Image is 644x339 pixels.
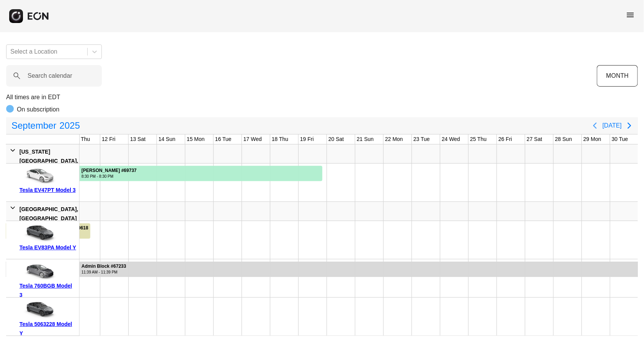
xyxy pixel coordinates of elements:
[20,300,58,319] img: car
[28,71,72,80] label: Search calendar
[270,134,290,144] div: 18 Thu
[412,134,432,144] div: 23 Tue
[20,243,77,252] div: Tesla EV83PA Model Y
[622,118,637,133] button: Next page
[582,134,603,144] div: 29 Mon
[7,118,85,133] button: September2025
[525,134,544,144] div: 27 Sat
[185,134,206,144] div: 15 Mon
[100,134,117,144] div: 12 Fri
[20,166,58,185] img: car
[384,134,405,144] div: 22 Mon
[6,93,638,102] p: All times are in EDT
[58,118,81,133] span: 2025
[355,134,375,144] div: 21 Sun
[20,205,78,223] div: [GEOGRAPHIC_DATA], [GEOGRAPHIC_DATA]
[72,134,92,144] div: 11 Thu
[10,118,58,133] span: September
[597,65,638,87] button: MONTH
[82,264,126,269] div: Admin Block #67233
[20,262,58,281] img: car
[327,134,345,144] div: 20 Sat
[157,134,177,144] div: 14 Sun
[299,134,315,144] div: 19 Fri
[554,134,574,144] div: 28 Sun
[82,269,126,275] div: 11:39 AM - 11:39 PM
[214,134,233,144] div: 16 Tue
[20,147,78,175] div: [US_STATE][GEOGRAPHIC_DATA], [GEOGRAPHIC_DATA]
[587,118,603,133] button: Previous page
[82,168,137,174] div: [PERSON_NAME] #69737
[129,134,147,144] div: 13 Sat
[17,105,59,114] p: On subscription
[626,10,635,20] span: menu
[469,134,488,144] div: 25 Thu
[20,281,77,300] div: Tesla 760BGB Model 3
[242,134,263,144] div: 17 Wed
[20,319,77,338] div: Tesla 5063228 Model Y
[82,174,137,179] div: 8:30 PM - 8:30 PM
[440,134,462,144] div: 24 Wed
[497,134,514,144] div: 26 Fri
[20,224,58,243] img: car
[603,119,622,133] button: [DATE]
[20,185,77,195] div: Tesla EV47PT Model 3
[610,134,630,144] div: 30 Tue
